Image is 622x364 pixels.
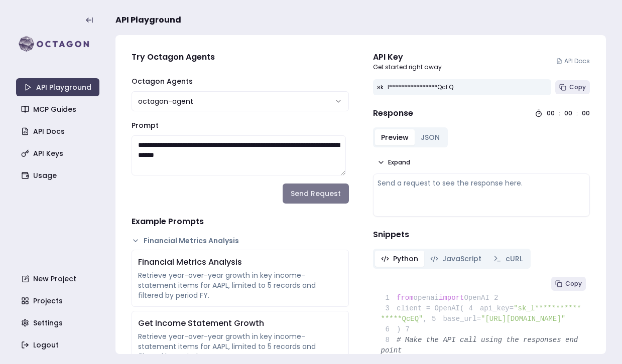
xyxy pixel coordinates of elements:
[442,254,481,264] span: JavaScript
[16,78,99,96] a: API Playground
[393,254,418,264] span: Python
[569,83,586,91] span: Copy
[373,107,413,119] h4: Response
[381,303,397,314] span: 3
[564,109,572,117] div: 00
[489,293,506,303] span: 2
[132,120,159,130] label: Prompt
[375,129,415,145] button: Preview
[582,109,590,117] div: 00
[556,57,590,65] a: API Docs
[132,216,349,228] h4: Example Prompts
[381,304,464,312] span: client = OpenAI(
[480,304,514,312] span: api_key=
[17,100,100,118] a: MCP Guides
[132,236,349,246] button: Financial Metrics Analysis
[373,155,414,169] button: Expand
[381,293,397,303] span: 1
[464,303,480,314] span: 4
[559,109,560,117] div: :
[17,292,100,310] a: Projects
[576,109,578,117] div: :
[138,256,342,268] div: Financial Metrics Analysis
[464,294,489,302] span: OpenAI
[381,335,397,345] span: 8
[283,184,349,204] button: Send Request
[17,122,100,140] a: API Docs
[381,325,401,333] span: )
[138,317,342,329] div: Get Income Statement Growth
[373,63,442,71] p: Get started right away
[443,315,481,323] span: base_url=
[17,166,100,185] a: Usage
[565,280,582,288] span: Copy
[138,331,342,361] div: Retrieve year-over-year growth in key income-statement items for AAPL, limited to 5 records and f...
[397,294,414,302] span: from
[439,294,464,302] span: import
[373,51,442,63] div: API Key
[547,109,555,117] div: 00
[555,80,590,94] button: Copy
[17,144,100,162] a: API Keys
[17,336,100,354] a: Logout
[414,294,439,302] span: openai
[381,336,578,354] span: # Make the API call using the responses endpoint
[427,314,443,324] span: 5
[17,270,100,288] a: New Project
[16,34,99,54] img: logo-rect-yK7x_WSZ.svg
[401,324,417,335] span: 7
[115,14,181,26] span: API Playground
[138,270,342,300] div: Retrieve year-over-year growth in key income-statement items for AAPL, limited to 5 records and f...
[388,158,410,166] span: Expand
[17,314,100,332] a: Settings
[132,76,193,86] label: Octagon Agents
[132,51,349,63] h4: Try Octagon Agents
[378,178,586,188] div: Send a request to see the response here.
[423,315,427,323] span: ,
[551,277,586,291] button: Copy
[381,324,397,335] span: 6
[415,129,446,145] button: JSON
[373,229,590,241] h4: Snippets
[481,315,565,323] span: "[URL][DOMAIN_NAME]"
[506,254,523,264] span: cURL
